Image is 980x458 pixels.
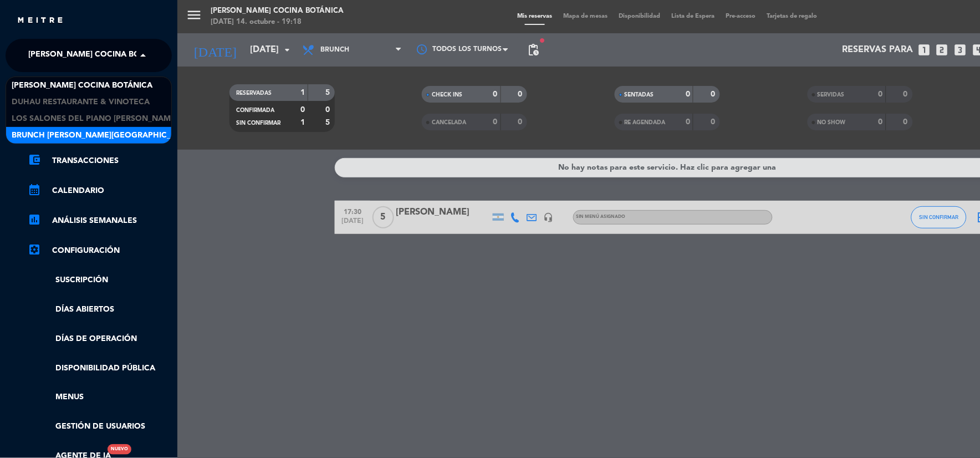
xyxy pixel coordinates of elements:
span: [PERSON_NAME] Cocina Botánica [28,44,169,67]
i: assessment [28,213,41,226]
a: Menus [28,391,172,404]
div: Nuevo [108,444,131,455]
a: Suscripción [28,274,172,287]
a: calendar_monthCalendario [28,184,172,197]
a: Configuración [28,244,172,257]
span: [PERSON_NAME] Cocina Botánica [12,79,152,92]
span: Brunch [PERSON_NAME][GEOGRAPHIC_DATA][PERSON_NAME] [12,129,258,142]
a: account_balance_walletTransacciones [28,154,172,167]
a: Días de Operación [28,333,172,345]
i: settings_applications [28,243,41,256]
a: Disponibilidad pública [28,362,172,375]
i: calendar_month [28,183,41,196]
span: Duhau Restaurante & Vinoteca [12,96,150,109]
a: assessmentANÁLISIS SEMANALES [28,214,172,227]
img: MEITRE [17,17,64,25]
i: account_balance_wallet [28,153,41,166]
a: Gestión de usuarios [28,420,172,433]
a: Días abiertos [28,303,172,316]
span: Los Salones del Piano [PERSON_NAME] [12,113,178,125]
